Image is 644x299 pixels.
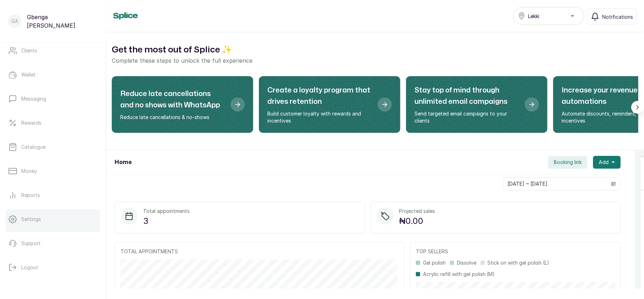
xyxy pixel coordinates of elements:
button: Notifications [587,9,637,25]
p: Logout [21,264,38,271]
h2: Get the most out of Splice ✨ [112,44,638,56]
button: Lekki [514,7,584,25]
p: Dissolve [457,259,476,266]
h1: Home [115,158,132,167]
h2: Stay top of mind through unlimited email campaigns [414,85,519,107]
p: Acrylic refill with gel polish (M) [423,271,495,278]
p: Messaging [21,95,46,102]
p: Settings [21,216,41,223]
p: Gel polish [423,259,446,266]
p: Send targeted email campaigns to your clients [414,110,519,124]
p: Catalogue [21,143,46,151]
h2: Create a loyalty program that drives retention [267,85,372,107]
p: Stick on with gel polish (L) [488,259,550,266]
h2: Reduce late cancellations and no shows with WhatsApp [120,88,225,111]
p: 3 [143,215,190,227]
p: Reports [21,192,40,199]
div: Stay top of mind through unlimited email campaigns [406,76,547,133]
a: Messaging [6,89,100,109]
p: Support [21,240,41,247]
button: Add [593,156,621,169]
a: Money [6,161,100,181]
span: Booking link [554,159,582,166]
a: Rewards [6,113,100,133]
div: Create a loyalty program that drives retention [259,76,400,133]
p: Projected sales [399,208,435,215]
a: Clients [6,41,100,61]
p: Clients [21,47,37,54]
a: Reports [6,185,100,205]
a: Support [6,233,100,253]
p: Build customer loyalty with rewards and incentives [267,110,372,124]
a: Wallet [6,65,100,85]
button: Booking link [548,156,587,169]
span: Lekki [528,12,539,20]
p: TOTAL APPOINTMENTS [121,248,398,255]
p: Money [21,168,37,175]
p: Wallet [21,71,36,78]
p: GA [11,18,18,25]
p: TOP SELLERS [416,248,615,255]
a: Settings [6,209,100,229]
p: ₦0.00 [399,215,435,227]
p: Rewards [21,119,41,126]
svg: calendar [611,181,616,186]
p: Total appointments [143,208,190,215]
a: Catalogue [6,137,100,157]
span: Add [599,159,609,166]
p: Complete these steps to unlock the full experience [112,56,638,65]
div: Reduce late cancellations and no shows with WhatsApp [112,76,253,133]
input: Select date [504,178,607,190]
span: Notifications [602,13,633,21]
button: Logout [6,258,100,277]
p: Gbenga [PERSON_NAME] [27,13,97,30]
p: Reduce late cancellations & no-shows [120,114,225,121]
